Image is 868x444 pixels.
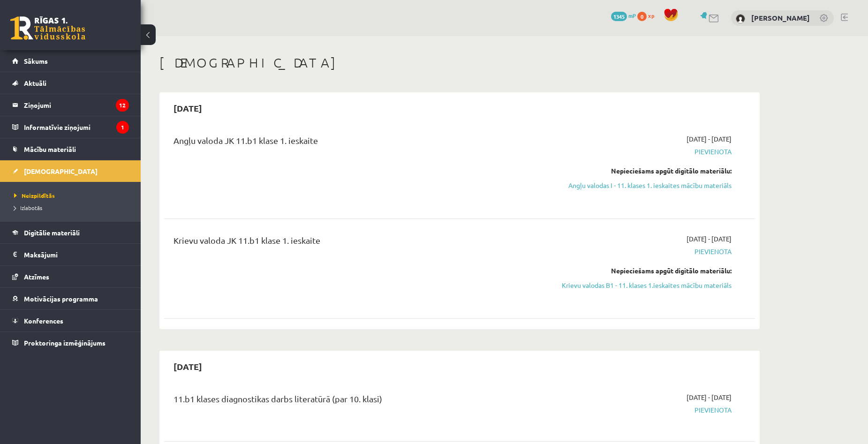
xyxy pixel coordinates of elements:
[12,244,129,265] a: Maksājumi
[12,50,129,72] a: Sākums
[628,12,636,19] span: mP
[555,266,732,276] div: Nepieciešams apgūt digitālo materiālu:
[24,57,48,65] span: Sākums
[12,160,129,182] a: [DEMOGRAPHIC_DATA]
[12,288,129,309] a: Motivācijas programma
[736,14,745,23] img: Grigorijs Ivanovs
[24,145,76,153] span: Mācību materiāli
[12,222,129,243] a: Digitālie materiāli
[24,228,80,237] span: Digitālie materiāli
[174,234,541,251] div: Krievu valoda JK 11.b1 klase 1. ieskaite
[555,166,732,176] div: Nepieciešams apgūt digitālo materiālu:
[24,167,98,175] span: [DEMOGRAPHIC_DATA]
[555,181,732,190] a: Angļu valodas I - 11. klases 1. ieskaites mācību materiāls
[159,55,760,71] h1: [DEMOGRAPHIC_DATA]
[116,99,129,112] i: 12
[24,272,49,281] span: Atzīmes
[24,244,129,265] legend: Maksājumi
[164,355,211,377] h2: [DATE]
[611,12,627,21] span: 1345
[14,204,42,211] span: Izlabotās
[12,116,129,138] a: Informatīvie ziņojumi1
[164,97,211,119] h2: [DATE]
[12,266,129,287] a: Atzīmes
[555,147,732,157] span: Pievienota
[12,310,129,331] a: Konferences
[24,294,98,303] span: Motivācijas programma
[555,405,732,415] span: Pievienota
[174,134,541,151] div: Angļu valoda JK 11.b1 klase 1. ieskaite
[687,234,732,244] span: [DATE] - [DATE]
[12,72,129,94] a: Aktuāli
[12,332,129,354] a: Proktoringa izmēģinājums
[555,280,732,290] a: Krievu valodas B1 - 11. klases 1.ieskaites mācību materiāls
[637,12,647,21] span: 0
[555,247,732,256] span: Pievienota
[24,79,46,87] span: Aktuāli
[12,94,129,116] a: Ziņojumi12
[14,191,131,200] a: Neizpildītās
[687,392,732,402] span: [DATE] - [DATE]
[24,316,63,325] span: Konferences
[14,203,131,212] a: Izlabotās
[751,13,810,23] a: [PERSON_NAME]
[10,16,85,40] a: Rīgas 1. Tālmācības vidusskola
[24,94,129,116] legend: Ziņojumi
[648,12,654,19] span: xp
[687,134,732,144] span: [DATE] - [DATE]
[174,392,541,410] div: 11.b1 klases diagnostikas darbs literatūrā (par 10. klasi)
[611,12,636,19] a: 1345 mP
[12,138,129,160] a: Mācību materiāli
[637,12,659,19] a: 0 xp
[14,192,55,199] span: Neizpildītās
[24,339,106,347] span: Proktoringa izmēģinājums
[116,121,129,134] i: 1
[24,116,129,138] legend: Informatīvie ziņojumi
